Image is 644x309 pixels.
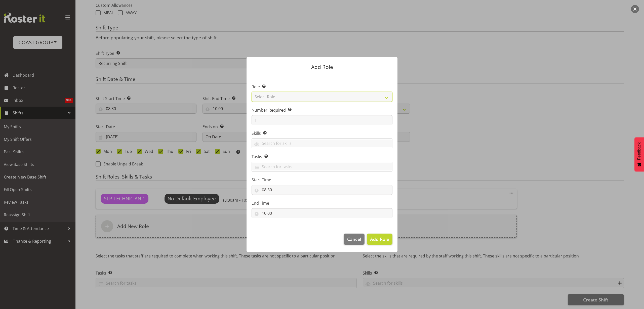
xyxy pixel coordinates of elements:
input: Search for skills [252,140,392,147]
button: Add Role [367,234,392,245]
span: Feedback [637,142,641,160]
label: Number Required [252,107,392,113]
label: Tasks [252,154,392,160]
span: Cancel [347,236,361,242]
p: Add Role [252,64,392,70]
input: Click to select... [252,208,392,218]
button: Feedback - Show survey [634,137,644,171]
input: Search for tasks [252,163,392,170]
label: Role [252,84,392,90]
button: Cancel [344,234,364,245]
label: Skills [252,130,392,136]
input: Click to select... [252,185,392,195]
label: End Time [252,200,392,206]
label: Start Time [252,177,392,183]
span: Add Role [370,236,389,242]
